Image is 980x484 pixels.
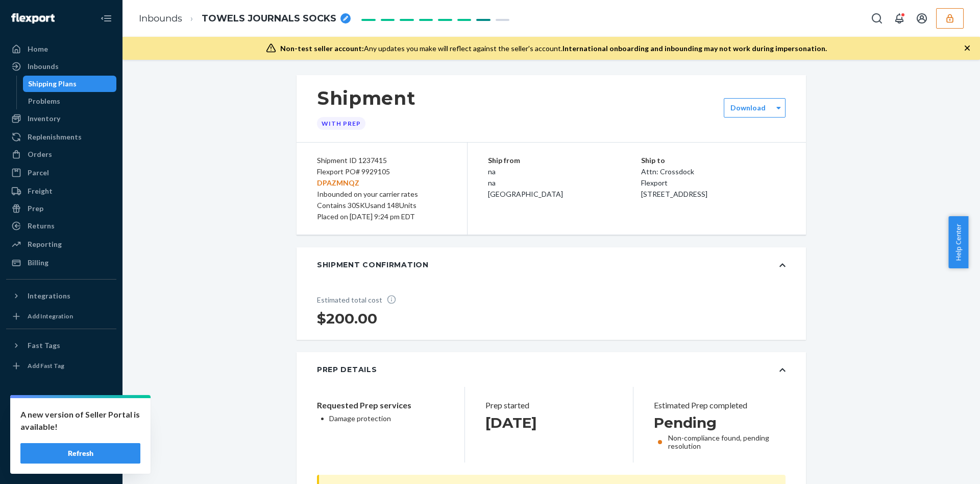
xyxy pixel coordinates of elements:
div: Inbounded on your carrier rates [317,189,447,200]
button: Integrations [6,288,116,304]
header: Prep started [485,399,612,411]
div: Integrations [28,291,70,301]
span: International onboarding and inbounding may not work during impersonation. [562,44,827,53]
h1: $200.00 [317,309,404,328]
div: Flexport PO# 9929105 [317,166,447,189]
a: Add Integration [6,308,116,325]
a: Settings [6,403,116,420]
div: Parcel [28,168,49,178]
button: Open notifications [889,8,910,29]
div: Placed on [DATE] 9:24 pm EDT [317,211,447,222]
div: Fast Tags [28,340,60,351]
a: Replenishments [6,129,116,145]
div: Prep [28,203,43,214]
a: Billing [6,255,116,271]
span: na na [GEOGRAPHIC_DATA] [488,167,563,198]
label: Download [730,103,766,113]
a: Home [6,41,116,57]
div: Any updates you make will reflect against the seller's account. [280,43,827,54]
img: Flexport logo [11,13,55,24]
div: With prep [317,117,365,130]
div: Reporting [28,239,62,249]
div: Shipment Confirmation [317,260,429,270]
div: Inbounds [28,61,59,72]
div: Add Fast Tag [28,361,64,370]
a: Freight [6,183,116,199]
h1: Shipment [317,87,415,109]
button: Refresh [20,443,140,464]
a: Prep [6,200,116,217]
button: Help Center [948,216,968,268]
a: Inbounds [139,13,182,24]
a: Help Center [6,438,116,454]
p: Estimated total cost [317,294,404,305]
div: Shipping Plans [28,79,77,89]
div: Home [28,44,48,54]
a: Orders [6,146,116,163]
div: Add Integration [28,312,73,320]
p: Ship from [488,155,641,166]
div: Contains 30 SKUs and 148 Units [317,200,447,211]
p: A new version of Seller Portal is available! [20,408,140,433]
a: Parcel [6,165,116,181]
button: Give Feedback [6,455,116,472]
div: Replenishments [28,132,82,142]
a: Shipping Plans [23,76,117,92]
div: Billing [28,258,48,268]
a: Inbounds [6,58,116,75]
div: Returns [28,221,55,231]
header: Estimated Prep completed [654,399,780,411]
h2: [DATE] [485,413,612,432]
span: TOWELS JOURNALS SOCKS [202,12,336,26]
a: Talk to Support [6,421,116,437]
a: Problems [23,93,117,109]
p: Attn: Crossdock [641,166,786,177]
p: DPAZMNQZ [317,177,447,189]
span: Non-test seller account: [280,44,364,53]
a: Reporting [6,236,116,252]
div: Prep Details [317,364,377,375]
div: Inventory [28,113,60,124]
a: Inventory [6,110,116,127]
span: [STREET_ADDRESS] [641,190,707,198]
button: Open account menu [912,8,932,29]
div: Freight [28,186,53,196]
div: Shipment ID 1237415 [317,155,447,166]
p: Requested Prep services [317,399,444,411]
p: Damage protection [329,413,444,424]
a: Add Fast Tag [6,358,116,374]
button: Close Navigation [96,8,116,29]
button: Open Search Box [867,8,887,29]
div: Non-compliance found, pending resolution [654,434,780,450]
div: Problems [28,96,60,106]
ol: breadcrumbs [131,4,359,34]
h2: Pending [654,413,780,432]
p: Ship to [641,155,786,166]
div: Orders [28,149,52,159]
p: Flexport [641,177,786,189]
button: Fast Tags [6,337,116,354]
a: Returns [6,218,116,234]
